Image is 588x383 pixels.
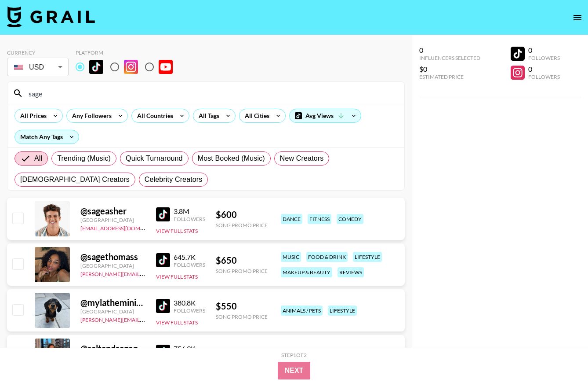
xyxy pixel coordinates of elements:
button: open drawer [569,9,586,26]
button: View Full Stats [156,228,198,234]
div: Song Promo Price [216,268,268,274]
div: Followers [174,307,205,314]
div: All Cities [240,109,271,122]
img: TikTok [156,345,170,359]
div: reviews [338,267,364,277]
div: @ sagethomass [80,251,145,262]
span: New Creators [280,153,324,164]
div: Match Any Tags [15,130,79,144]
div: fitness [308,214,331,224]
div: $ 3,000 [216,346,268,357]
span: [DEMOGRAPHIC_DATA] Creators [20,174,130,185]
span: All [34,153,42,164]
div: music [281,252,301,262]
div: 3.8M [174,207,205,216]
div: animals / pets [281,306,323,316]
img: TikTok [156,207,170,221]
div: @ saltandsagenutrition [80,343,145,354]
div: Any Followers [67,109,113,122]
img: TikTok [156,253,170,267]
div: [GEOGRAPHIC_DATA] [80,308,145,315]
div: Followers [174,216,205,222]
div: dance [281,214,302,224]
div: [GEOGRAPHIC_DATA] [80,262,145,269]
img: TikTok [156,299,170,313]
div: Avg Views [290,109,361,122]
div: 645.7K [174,253,205,261]
a: [PERSON_NAME][EMAIL_ADDRESS][DOMAIN_NAME] [80,315,211,323]
div: food & drink [306,252,348,262]
div: 0 [528,46,560,55]
img: Grail Talent [7,6,95,27]
img: TikTok [89,60,103,74]
img: Instagram [124,60,138,74]
div: $ 550 [216,301,268,312]
div: comedy [337,214,363,224]
div: Followers [528,55,560,61]
span: Most Booked (Music) [198,153,265,164]
a: [EMAIL_ADDRESS][DOMAIN_NAME] [80,223,169,232]
span: Quick Turnaround [126,153,183,164]
img: YouTube [159,60,173,74]
div: Influencers Selected [419,55,480,61]
div: Currency [7,49,69,56]
div: [GEOGRAPHIC_DATA] [80,217,145,223]
div: $ 600 [216,209,268,220]
div: 380.8K [174,298,205,307]
div: All Tags [193,109,221,122]
button: Next [278,362,311,379]
div: Song Promo Price [216,313,268,320]
div: 0 [419,46,480,55]
div: All Countries [132,109,175,122]
div: 0 [528,65,560,74]
div: Platform [76,49,180,56]
span: Trending (Music) [57,153,111,164]
div: lifestyle [328,306,357,316]
div: 756.9K [174,344,205,353]
a: [PERSON_NAME][EMAIL_ADDRESS][PERSON_NAME][PERSON_NAME][DOMAIN_NAME] [80,269,294,277]
div: All Prices [15,109,48,122]
div: Step 1 of 2 [281,352,307,358]
div: $0 [419,65,480,74]
iframe: Drift Widget Chat Controller [544,339,577,372]
div: Estimated Price [419,74,480,80]
input: Search by User Name [23,86,399,100]
div: @ mylatheminisausage [80,297,145,308]
div: Song Promo Price [216,222,268,228]
div: USD [9,59,67,75]
div: lifestyle [353,252,382,262]
div: Followers [174,261,205,268]
div: makeup & beauty [281,267,332,277]
div: Followers [528,74,560,80]
button: View Full Stats [156,273,198,280]
button: View Full Stats [156,319,198,326]
div: @ sageasher [80,206,145,217]
span: Celebrity Creators [145,174,203,185]
div: $ 650 [216,255,268,266]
